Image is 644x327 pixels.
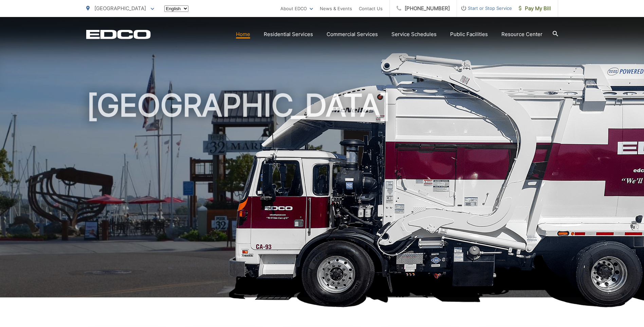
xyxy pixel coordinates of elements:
a: News & Events [320,4,352,13]
a: Public Facilities [450,30,488,38]
span: [GEOGRAPHIC_DATA] [94,5,146,12]
a: Service Schedules [391,30,437,38]
h1: [GEOGRAPHIC_DATA] [86,88,558,304]
a: About EDCO [280,4,313,13]
span: Pay My Bill [519,4,551,13]
a: Residential Services [264,30,313,38]
select: Select a language [164,5,188,12]
a: Commercial Services [327,30,378,38]
a: Resource Center [501,30,542,38]
a: Contact Us [359,4,383,13]
a: Home [236,30,250,38]
a: EDCD logo. Return to the homepage. [86,30,151,39]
